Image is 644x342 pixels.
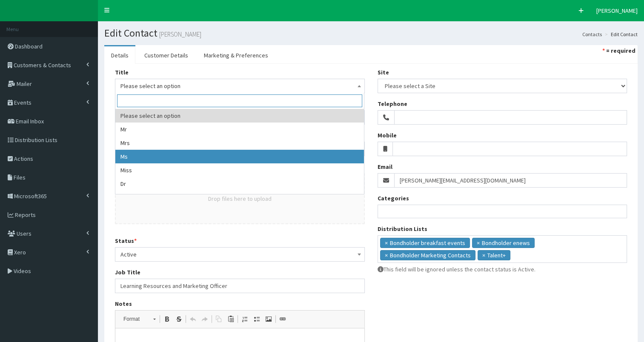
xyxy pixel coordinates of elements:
[385,251,388,259] span: ×
[472,238,535,248] li: Bondholder enews
[378,225,427,233] label: Distribution Lists
[115,268,140,276] label: Job Title
[137,46,195,64] a: Customer Details
[239,313,251,325] a: Insert/Remove Numbered List
[378,100,407,108] label: Telephone
[385,239,388,247] span: ×
[17,80,32,88] span: Mailer
[263,313,275,325] a: Image
[477,239,480,247] span: ×
[14,99,31,106] span: Events
[15,43,43,50] span: Dashboard
[119,313,160,325] a: Format
[115,247,365,262] span: Active
[15,136,57,144] span: Distribution Lists
[173,313,185,325] a: Strike Through
[115,237,137,245] label: Status
[119,313,149,325] span: Format
[14,61,71,69] span: Customers & Contacts
[115,79,365,93] span: Please select an option
[115,68,129,77] label: Title
[115,109,364,123] li: Please select an option
[115,136,364,150] li: Mrs
[14,267,31,275] span: Videos
[17,230,31,237] span: Users
[115,163,364,177] li: Miss
[277,313,289,325] a: Link (Ctrl+L)
[603,31,638,38] li: Edit Contact
[380,238,470,248] li: Bondholder breakfast events
[115,191,364,204] li: MP
[225,313,237,325] a: Paste (Ctrl+V)
[120,248,359,260] span: Active
[378,265,627,274] p: This field will be ignored unless the contact status is Active.
[197,46,275,64] a: Marketing & Preferences
[478,250,510,260] li: Talent+
[378,194,409,202] label: Categories
[120,80,359,92] span: Please select an option
[187,313,199,325] a: Undo (Ctrl+Z)
[14,155,33,162] span: Actions
[16,117,44,125] span: Email Inbox
[251,313,263,325] a: Insert/Remove Bulleted List
[115,123,364,136] li: Mr
[213,313,225,325] a: Copy (Ctrl+C)
[482,251,485,259] span: ×
[582,31,602,38] a: Contacts
[104,46,135,64] a: Details
[596,7,638,14] span: [PERSON_NAME]
[378,162,392,171] label: Email
[15,211,36,219] span: Reports
[378,68,389,77] label: Site
[104,28,638,39] h1: Edit Contact
[157,31,201,37] small: [PERSON_NAME]
[208,194,272,203] button: Drop files here to upload
[606,47,635,54] strong: = required
[115,299,132,308] label: Notes
[115,177,364,191] li: Dr
[378,131,397,140] label: Mobile
[115,150,364,163] li: Ms
[199,313,211,325] a: Redo (Ctrl+Y)
[380,250,475,260] li: Bondholder Marketing Contacts
[14,248,26,256] span: Xero
[14,174,26,181] span: Files
[161,313,173,325] a: Bold (Ctrl+B)
[14,192,47,200] span: Microsoft365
